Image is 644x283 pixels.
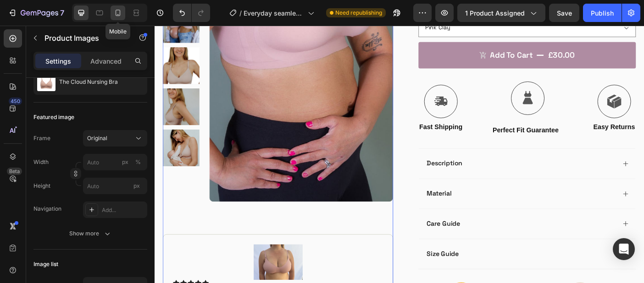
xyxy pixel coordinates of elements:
[83,154,147,170] input: px%
[33,134,50,142] label: Frame
[83,130,147,147] button: Original
[306,150,346,160] p: Description
[59,79,118,85] p: The Cloud Nursing Bra
[60,7,64,18] p: 7
[122,158,128,166] div: px
[306,218,344,228] p: Care Guide
[380,113,460,123] p: Perfect Fit Guarantee
[335,9,382,17] span: Need republishing
[378,27,426,39] div: Add to cart
[465,8,525,18] span: 1 product assigned
[306,184,334,194] p: Material
[33,113,74,121] div: Featured image
[557,9,572,17] span: Save
[297,18,541,48] button: Add to cart
[4,4,68,22] button: 7
[7,168,22,175] div: Beta
[135,158,141,166] div: %
[44,33,122,44] p: Product Images
[33,260,58,268] div: Image list
[37,73,56,91] img: product feature img
[45,56,71,66] p: Settings
[69,229,112,238] div: Show more
[306,252,342,261] p: Size Guide
[549,4,579,22] button: Save
[9,98,22,105] div: 450
[33,158,49,166] label: Width
[494,109,540,119] p: Easy Returns
[33,205,61,213] div: Navigation
[298,109,346,119] p: Fast Shipping
[239,8,242,18] span: /
[244,8,304,18] span: Everyday seamless nursing bra
[102,206,145,214] div: Add...
[87,134,107,142] span: Original
[613,238,635,260] div: Open Intercom Messenger
[133,157,144,168] button: px
[457,4,545,22] button: 1 product assigned
[155,26,644,283] iframe: Design area
[133,182,140,189] span: px
[33,182,50,190] label: Height
[442,27,473,40] div: £30.00
[591,8,614,18] div: Publish
[173,4,210,22] div: Undo/Redo
[90,56,122,66] p: Advanced
[120,157,131,168] button: %
[83,178,147,194] input: px
[583,4,622,22] button: Publish
[33,225,147,242] button: Show more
